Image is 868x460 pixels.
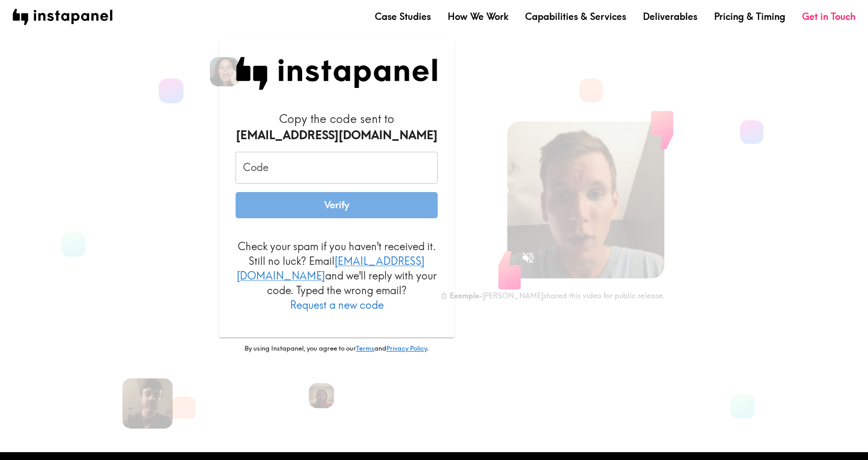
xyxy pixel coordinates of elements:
[236,127,438,143] div: [EMAIL_ADDRESS][DOMAIN_NAME]
[219,344,454,353] p: By using Instapanel, you agree to our and .
[802,10,855,23] a: Get in Touch
[236,239,438,312] p: Check your spam if you haven't received it. Still no luck? Email and we'll reply with your code. ...
[290,298,384,312] button: Request a new code
[517,246,539,269] button: Sound is off
[237,254,425,282] a: [EMAIL_ADDRESS][DOMAIN_NAME]
[525,10,626,23] a: Capabilities & Services
[123,378,173,429] img: Spencer
[448,10,508,23] a: How We Work
[375,10,431,23] a: Case Studies
[13,9,113,25] img: instapanel
[236,111,438,143] h6: Copy the code sent to
[440,291,664,300] div: - [PERSON_NAME] shared this video for public release.
[450,291,479,300] b: Example
[236,152,438,184] input: xxx_xxx_xxx
[309,383,334,408] img: Trish
[386,344,427,352] a: Privacy Policy
[236,57,438,90] img: Instapanel
[714,10,785,23] a: Pricing & Timing
[236,192,438,218] button: Verify
[643,10,697,23] a: Deliverables
[210,57,239,86] img: Kelly
[356,344,374,352] a: Terms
